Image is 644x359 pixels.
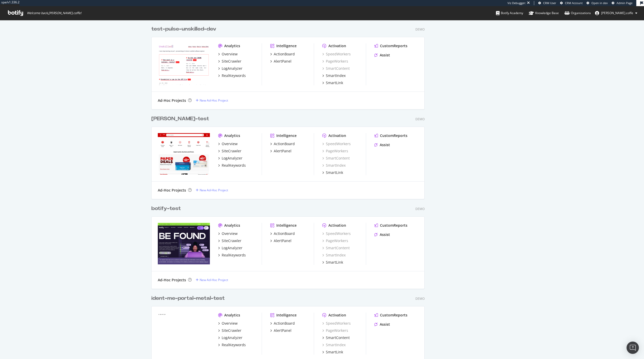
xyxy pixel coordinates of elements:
[151,295,227,302] a: ident-me-portal-metal-test
[508,1,526,5] div: Viz Debugger:
[326,73,346,78] div: SmartIndex
[322,350,343,355] a: SmartLink
[415,117,425,121] div: Demo
[274,59,291,64] div: AlertPanel
[612,1,632,5] a: Admin Page
[380,53,390,58] div: Assist
[218,328,241,333] a: SiteCrawler
[218,148,241,154] a: SiteCrawler
[322,141,351,146] a: SpeedWorkers
[222,238,241,243] div: SiteCrawler
[380,133,407,138] div: CustomReports
[328,223,346,228] div: Activation
[200,98,228,103] div: New Ad-Hoc Project
[322,260,343,265] a: SmartLink
[322,52,351,57] div: SpeedWorkers
[496,6,523,20] a: Botify Academy
[322,238,348,243] a: PageWorkers
[380,43,407,48] div: CustomReports
[322,156,350,161] a: SmartContent
[591,9,641,17] button: [PERSON_NAME].coffe
[200,188,228,192] div: New Ad-Hoc Project
[322,66,350,71] a: SmartContent
[224,223,240,228] div: Analytics
[274,238,291,243] div: AlertPanel
[326,80,343,85] div: SmartLink
[151,25,218,33] a: test-pulse-unskilled-dev
[374,223,407,228] a: CustomReports
[158,43,210,85] img: test-pulse-unskilled-dev
[322,328,348,333] div: PageWorkers
[222,253,246,258] div: RealKeywords
[591,1,608,5] span: Open in dev
[218,52,238,57] a: Overview
[326,260,343,265] div: SmartLink
[158,188,186,193] div: Ad-Hoc Projects
[270,231,295,236] a: ActionBoard
[222,59,241,64] div: SiteCrawler
[380,142,390,147] div: Assist
[274,328,291,333] div: AlertPanel
[218,335,242,340] a: LogAnalyzer
[158,313,210,354] img: ident-me-portal-metal-test
[222,52,238,57] div: Overview
[218,231,238,236] a: Overview
[328,313,346,318] div: Activation
[322,148,348,154] div: PageWorkers
[601,11,633,15] span: lucien.coffe
[222,148,241,154] div: SiteCrawler
[328,43,346,48] div: Activation
[529,6,559,20] a: Knowledge Base
[222,231,238,236] div: Overview
[224,133,240,138] div: Analytics
[415,207,425,211] div: Demo
[274,52,295,57] div: ActionBoard
[543,1,556,5] span: CRM User
[222,73,246,78] div: RealKeywords
[374,133,407,138] a: CustomReports
[322,59,348,64] a: PageWorkers
[196,188,228,192] a: New Ad-Hoc Project
[270,148,291,154] a: AlertPanel
[276,43,297,48] div: Intelligence
[270,328,291,333] a: AlertPanel
[218,245,242,251] a: LogAnalyzer
[322,80,343,85] a: SmartLink
[560,1,583,5] a: CRM Account
[374,142,390,147] a: Assist
[380,313,407,318] div: CustomReports
[322,163,346,168] div: SmartIndex
[218,321,238,326] a: Overview
[27,11,81,15] span: Welcome back, [PERSON_NAME].coffe !
[151,115,211,123] a: [PERSON_NAME]-test
[415,296,425,301] div: Demo
[380,322,390,327] div: Assist
[380,232,390,237] div: Assist
[218,342,246,347] a: RealKeywords
[564,6,591,20] a: Organizations
[218,141,238,146] a: Overview
[322,321,351,326] div: SpeedWorkers
[270,59,291,64] a: AlertPanel
[415,27,425,32] div: Demo
[270,141,295,146] a: ActionBoard
[380,223,407,228] div: CustomReports
[224,313,240,318] div: Analytics
[326,170,343,175] div: SmartLink
[222,321,238,326] div: Overview
[322,73,346,78] a: SmartIndex
[374,232,390,237] a: Assist
[322,231,351,236] a: SpeedWorkers
[374,53,390,58] a: Assist
[276,313,297,318] div: Intelligence
[322,245,350,251] a: SmartContent
[617,1,632,5] span: Admin Page
[224,43,240,48] div: Analytics
[322,342,346,347] a: SmartIndex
